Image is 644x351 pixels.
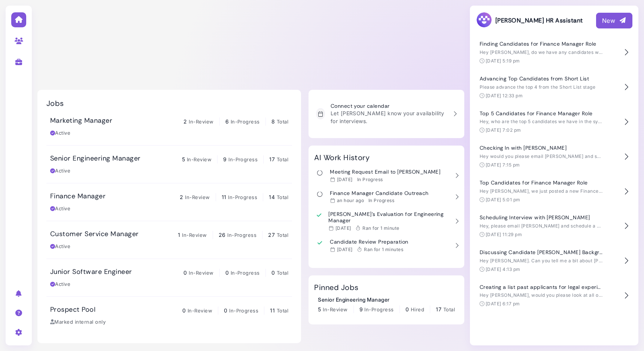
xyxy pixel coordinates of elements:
div: Senior Engineering Manager [318,296,455,303]
div: Active [50,243,70,250]
span: 9 [359,306,363,312]
span: In-Review [185,194,210,200]
button: Checking In with [PERSON_NAME] Hey would you please email [PERSON_NAME] and see how the weather i... [476,139,632,174]
button: Finding Candidates for Finance Manager Role Hey [PERSON_NAME], do we have any candidates who may ... [476,35,632,70]
h3: Prospect Pool [50,306,95,314]
span: Total [443,306,455,312]
span: 17 [436,306,441,312]
a: Junior Software Engineer 0 In-Review 0 In-Progress 0 Total Active [46,259,292,296]
span: 11 [270,307,275,314]
span: 26 [219,232,226,238]
h3: Customer Service Manager [50,230,139,238]
div: Active [50,281,70,288]
time: [DATE] 6:17 pm [486,301,520,306]
span: Total [277,119,288,125]
span: In-Review [189,119,213,125]
time: [DATE] 5:01 pm [486,197,520,202]
span: 5 [318,306,321,312]
h3: [PERSON_NAME] HR Assistant [476,12,583,29]
div: Active [50,167,70,175]
h2: AI Work History [314,153,370,162]
a: Prospect Pool 0 In-Review 0 In-Progress 11 Total Marked internal only [46,297,292,334]
div: New [602,16,626,25]
span: Hired [411,306,424,312]
h4: Discussing Candidate [PERSON_NAME] Background [480,249,603,256]
h4: Checking In with [PERSON_NAME] [480,145,603,151]
time: Sep 08, 2025 [335,225,351,231]
span: In-Progress [364,306,394,312]
button: Discussing Candidate [PERSON_NAME] Background Hey [PERSON_NAME]. Can you tell me a bit about [PER... [476,244,632,278]
button: Advancing Top Candidates from Short List Please advance the top 4 from the Short List stage [DATE... [476,70,632,105]
button: Top Candidates for Finance Manager Role Hey [PERSON_NAME], we just posted a new Finance Manager j... [476,174,632,209]
span: 0 [224,307,227,314]
button: New [596,13,632,28]
span: 0 [182,307,186,314]
span: 8 [271,118,275,125]
h4: Top Candidates for Finance Manager Role [480,180,603,186]
time: Sep 15, 2025 [337,198,364,203]
h4: Finding Candidates for Finance Manager Role [480,41,603,47]
h3: Finance Manager [50,192,106,201]
span: 2 [180,194,183,200]
h3: Review Candidates for Senior Engineering Position [329,260,449,273]
span: 5 [182,156,185,162]
h2: Jobs [46,99,64,108]
span: In-Progress [231,119,260,125]
span: In-Review [189,270,213,276]
time: Sep 12, 2025 [337,177,353,182]
span: 14 [269,194,275,200]
span: In-Review [188,308,212,314]
h3: Meeting Request Email to [PERSON_NAME] [330,169,440,175]
div: In Progress [368,198,394,204]
time: [DATE] 4:13 pm [486,266,520,272]
span: 6 [225,118,229,125]
span: 11 [222,194,227,200]
h3: Candidate Review Preparation [330,239,408,245]
span: 2 [183,118,187,125]
a: Senior Engineering Manager 5 In-Review 9 In-Progress 0 Hired 17 Total [318,296,455,314]
h4: Advancing Top Candidates from Short List [480,76,603,82]
span: 27 [268,232,275,238]
span: Total [277,156,288,162]
h3: Connect your calendar [331,103,447,109]
div: Marked internal only [50,318,106,326]
time: Sep 08, 2025 [337,247,353,252]
span: Ran for 1 minute [362,225,400,231]
time: [DATE] 7:15 pm [486,162,520,168]
button: Scheduling Interview with [PERSON_NAME] Hey, please email [PERSON_NAME] and schedule a 30 min int... [476,209,632,244]
a: Customer Service Manager 1 In-Review 26 In-Progress 27 Total Active [46,221,292,259]
span: In-Review [187,156,212,162]
span: In-Progress [229,308,258,314]
h3: [PERSON_NAME]'s Evaluation for Engineering Manager [328,211,449,224]
h3: Marketing Manager [50,117,112,125]
span: 0 [183,269,187,276]
span: 0 [405,306,409,312]
h3: Finance Manager Candidate Outreach [330,190,428,196]
time: [DATE] 11:29 pm [486,232,522,237]
span: 0 [271,269,275,276]
span: Total [277,308,288,314]
h2: Pinned Jobs [314,283,358,292]
span: Ran for 1 minutes [364,247,403,252]
time: [DATE] 7:02 pm [486,127,521,133]
a: Senior Engineering Manager 5 In-Review 9 In-Progress 17 Total Active [46,146,292,183]
a: Connect your calendar Let [PERSON_NAME] know your availability for interviews. [312,99,461,129]
div: Active [50,205,70,213]
span: 17 [269,156,275,162]
span: In-Progress [228,194,257,200]
span: In-Progress [227,232,256,238]
time: [DATE] 12:33 pm [486,93,523,98]
span: 0 [225,269,229,276]
span: Total [277,194,288,200]
time: [DATE] 5:19 pm [486,58,520,64]
div: In Progress [357,177,383,183]
a: Marketing Manager 2 In-Review 6 In-Progress 8 Total Active [46,108,292,145]
p: Let [PERSON_NAME] know your availability for interviews. [331,109,447,125]
div: Active [50,129,70,137]
button: Creating a list past applicants for legal experience Hey [PERSON_NAME], would you please look at ... [476,278,632,313]
span: In-Progress [228,156,258,162]
span: In-Review [182,232,207,238]
span: Total [277,232,288,238]
a: Finance Manager 2 In-Review 11 In-Progress 14 Total Active [46,183,292,221]
h4: Top 5 Candidates for Finance Manager Role [480,110,603,117]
